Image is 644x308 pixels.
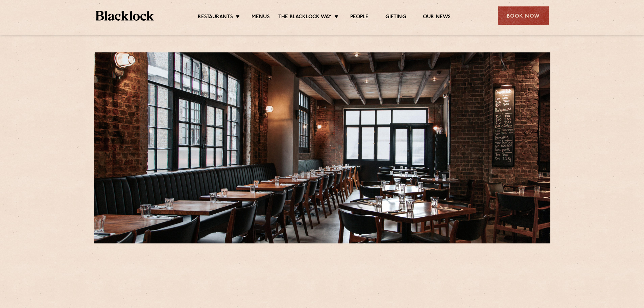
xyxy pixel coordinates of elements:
a: Our News [423,14,451,21]
a: Restaurants [198,14,233,21]
a: Menus [252,14,270,21]
img: BL_Textured_Logo-footer-cropped.svg [96,11,154,21]
a: Gifting [385,14,406,21]
a: The Blacklock Way [278,14,332,21]
a: People [350,14,368,21]
div: Book Now [498,6,549,25]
